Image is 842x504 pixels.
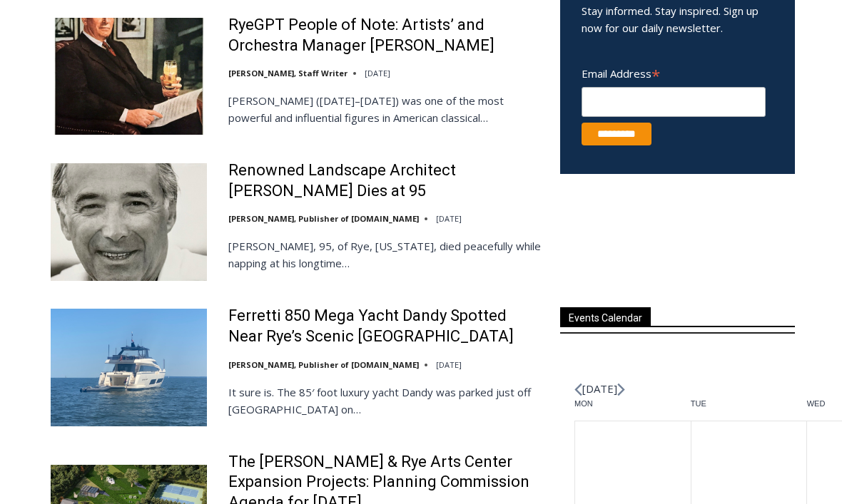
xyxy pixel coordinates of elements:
img: Renowned Landscape Architect Peter Rolland Dies at 95 [51,164,207,281]
time: [DATE] [365,68,390,79]
p: [PERSON_NAME] ([DATE]–[DATE]) was one of the most powerful and influential figures in American cl... [228,93,542,127]
a: Next month [617,384,625,397]
a: Renowned Landscape Architect [PERSON_NAME] Dies at 95 [228,161,542,202]
time: [DATE] [436,360,462,371]
a: Previous month [574,384,582,397]
a: RyeGPT People of Note: Artists’ and Orchestra Manager [PERSON_NAME] [228,16,542,56]
a: [PERSON_NAME], Staff Writer [228,68,348,79]
li: [DATE] [582,380,617,399]
time: [DATE] [436,214,462,225]
div: Tuesday [691,399,807,421]
p: Stay informed. Stay inspired. Sign up now for our daily newsletter. [582,3,773,37]
div: Monday [574,399,691,421]
a: Ferretti 850 Mega Yacht Dandy Spotted Near Rye’s Scenic [GEOGRAPHIC_DATA] [228,307,542,347]
span: Events Calendar [560,308,651,327]
img: Ferretti 850 Mega Yacht Dandy Spotted Near Rye’s Scenic Parsonage Point [51,309,207,426]
img: RyeGPT People of Note: Artists’ and Orchestra Manager Arthur Judson [51,19,207,135]
p: [PERSON_NAME], 95, of Rye, [US_STATE], died peacefully while napping at his longtime… [228,238,542,272]
span: Tue [691,399,807,410]
p: It sure is. The 85′ foot luxury yacht Dandy was parked just off [GEOGRAPHIC_DATA] on… [228,384,542,418]
label: Email Address [582,60,766,86]
span: Mon [574,399,691,410]
a: [PERSON_NAME], Publisher of [DOMAIN_NAME] [228,214,419,225]
a: [PERSON_NAME], Publisher of [DOMAIN_NAME] [228,360,419,371]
